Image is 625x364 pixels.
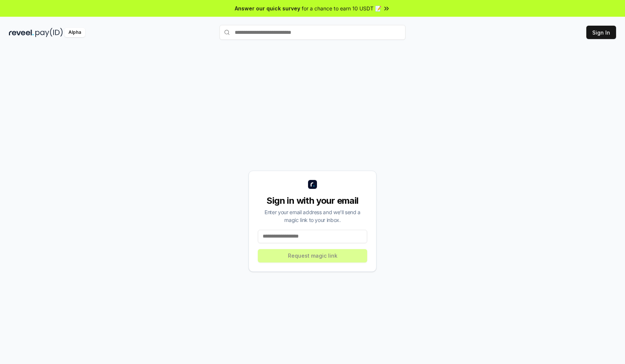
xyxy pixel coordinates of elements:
[35,28,63,37] img: pay_id
[235,4,300,12] span: Answer our quick survey
[258,208,367,224] div: Enter your email address and we’ll send a magic link to your inbox.
[586,26,616,39] button: Sign In
[308,180,317,189] img: logo_small
[64,28,85,37] div: Alpha
[302,4,381,12] span: for a chance to earn 10 USDT 📝
[9,28,34,37] img: reveel_dark
[258,195,367,207] div: Sign in with your email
